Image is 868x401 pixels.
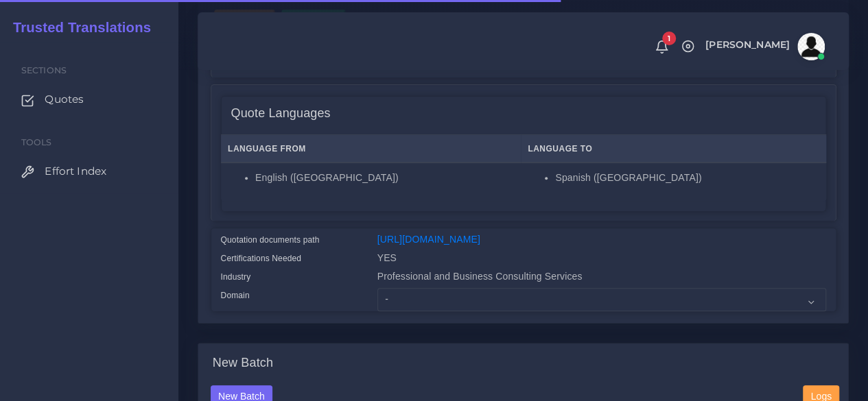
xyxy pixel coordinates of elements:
[662,32,676,45] span: 1
[705,40,790,49] span: [PERSON_NAME]
[221,289,250,302] label: Domain
[10,157,168,186] a: Effort Index
[45,164,106,179] span: Effort Index
[377,234,480,245] a: [URL][DOMAIN_NAME]
[699,33,830,60] a: [PERSON_NAME]avatar
[255,171,513,185] li: English ([GEOGRAPHIC_DATA])
[221,252,302,265] label: Certifications Needed
[21,65,67,75] span: Sections
[45,92,84,107] span: Quotes
[521,135,826,163] th: Language To
[221,234,320,246] label: Quotation documents path
[231,106,331,121] h4: Quote Languages
[555,171,819,185] li: Spanish ([GEOGRAPHIC_DATA])
[3,16,151,39] a: Trusted Translations
[367,251,836,269] div: YES
[797,33,825,60] img: avatar
[221,271,251,283] label: Industry
[21,137,52,147] span: Tools
[221,135,521,163] th: Language From
[367,269,836,288] div: Professional and Business Consulting Services
[650,39,674,54] a: 1
[211,390,273,401] a: New Batch
[10,85,168,114] a: Quotes
[213,356,273,371] h4: New Batch
[3,19,151,36] h2: Trusted Translations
